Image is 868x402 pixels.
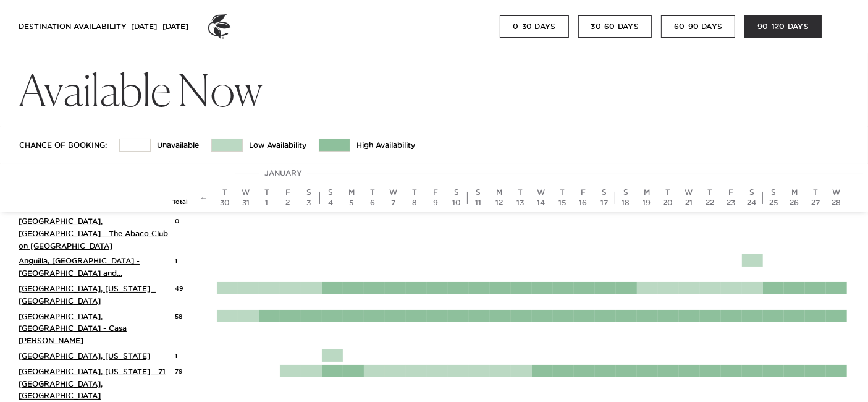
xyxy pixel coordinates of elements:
div: S [471,187,486,198]
div: F [576,187,591,198]
a: Anguilla, [GEOGRAPHIC_DATA] - [GEOGRAPHIC_DATA] and... [19,257,140,277]
a: [GEOGRAPHIC_DATA], [US_STATE] [19,352,150,360]
h1: Available Now [19,61,849,114]
button: 90-120 DAYS [744,15,822,38]
div: T [555,187,570,198]
div: 17 [597,198,612,208]
div: 12 [492,198,507,208]
div: W [534,187,549,198]
td: Low Availability [243,139,319,152]
td: Chance of Booking: [19,139,120,152]
div: M [492,187,507,198]
div: 15 [555,198,570,208]
div: T [808,187,823,198]
div: Total [172,198,193,207]
div: S [323,187,338,198]
a: [GEOGRAPHIC_DATA], [GEOGRAPHIC_DATA] - Casa [PERSON_NAME] [19,312,127,345]
div: 18 [618,198,633,208]
div: 16 [576,198,591,208]
div: M [787,187,802,198]
div: S [301,187,316,198]
div: 79 [175,365,196,376]
a: [GEOGRAPHIC_DATA], [US_STATE] - 71 [GEOGRAPHIC_DATA], [GEOGRAPHIC_DATA] [19,367,166,400]
div: S [597,187,612,198]
div: F [280,187,295,198]
div: 21 [681,198,696,208]
div: 22 [702,198,717,208]
div: 5 [344,198,359,208]
div: T [217,187,232,198]
div: 1 [175,349,196,361]
div: 11 [471,198,486,208]
div: S [618,187,633,198]
div: January [259,167,307,179]
div: 13 [513,198,528,208]
div: W [386,187,401,198]
div: M [639,187,654,198]
div: 6 [365,198,380,208]
div: 9 [428,198,443,208]
div: 27 [808,198,823,208]
td: Unavailable [151,139,212,152]
div: W [829,187,844,198]
div: 1 [259,198,274,208]
div: M [344,187,359,198]
div: T [513,187,528,198]
div: S [744,187,759,198]
div: T [259,187,274,198]
div: 28 [829,198,844,208]
div: 49 [175,282,196,293]
div: 19 [639,198,654,208]
div: 2 [280,198,295,208]
div: 31 [238,198,253,208]
div: T [407,187,422,198]
div: 3 [301,198,316,208]
div: 10 [449,198,464,208]
div: 8 [407,198,422,208]
div: S [449,187,464,198]
div: 58 [175,310,196,321]
div: 30 [217,198,232,208]
div: 14 [534,198,549,208]
div: DESTINATION AVAILABILITY · [DATE] - [DATE] [19,5,188,48]
div: 4 [323,198,338,208]
button: 30-60 DAYS [578,15,652,38]
div: T [660,187,675,198]
div: 0 [175,215,196,226]
div: 24 [744,198,759,208]
div: 7 [386,198,401,208]
div: 1 [175,254,196,265]
div: 20 [660,198,675,208]
div: W [681,187,696,198]
div: 23 [723,198,738,208]
a: [GEOGRAPHIC_DATA], [US_STATE] - [GEOGRAPHIC_DATA] [19,284,156,305]
td: High Availability [350,139,428,152]
img: ER_Logo_Bug_Dark_Grey.a7df47556c74605c8875.png [207,14,232,39]
button: 0-30 DAYS [500,15,568,38]
div: 26 [787,198,802,208]
div: F [723,187,738,198]
div: F [428,187,443,198]
div: T [702,187,717,198]
div: W [238,187,253,198]
button: 60-90 DAYS [661,15,735,38]
div: 25 [766,198,781,208]
div: S [766,187,781,198]
a: ← [200,194,208,202]
div: T [365,187,380,198]
a: [GEOGRAPHIC_DATA], [GEOGRAPHIC_DATA] - The Abaco Club on [GEOGRAPHIC_DATA] [19,217,168,250]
